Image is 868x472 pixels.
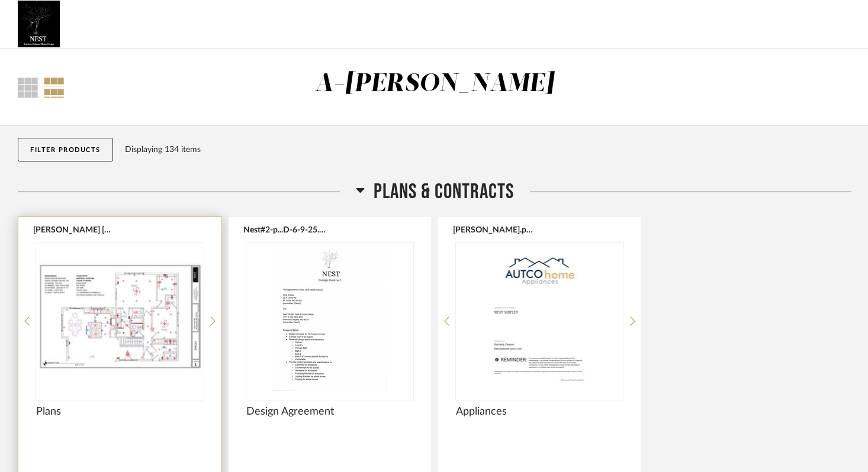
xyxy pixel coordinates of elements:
img: undefined [36,243,204,390]
div: A-[PERSON_NAME] [315,72,555,96]
img: 66686036-b6c6-4663-8f7f-c6259b213059.jpg [18,1,60,48]
div: 0 [36,243,204,390]
button: Filter Products [18,138,113,161]
span: Plans & Contracts [374,179,514,205]
span: Design Agreement [246,405,414,418]
div: 0 [456,243,623,390]
img: undefined [246,243,414,390]
span: Appliances [456,405,623,418]
span: Plans [36,405,204,418]
div: 0 [246,243,414,390]
button: [PERSON_NAME].pdf [453,225,536,234]
button: [PERSON_NAME] [DATE].pdf [33,225,117,234]
button: Nest#2-p...D-6-9-25.pdf [243,225,327,234]
img: undefined [456,243,623,390]
div: Displaying 134 items [125,143,846,156]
